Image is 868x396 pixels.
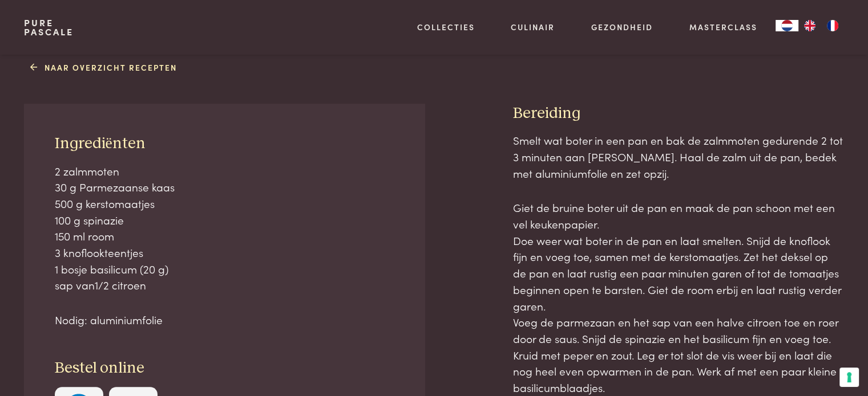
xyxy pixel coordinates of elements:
a: Masterclass [689,21,757,33]
a: Culinair [511,21,555,33]
h3: Bestel online [55,358,395,378]
div: Language [776,20,798,31]
h3: Bereiding [513,104,844,124]
a: Naar overzicht recepten [30,62,177,74]
span: / [98,277,103,292]
p: Smelt wat boter in een pan en bak de zalmmoten gedurende 2 tot 3 minuten aan [PERSON_NAME]. Haal ... [513,132,844,181]
button: Uw voorkeuren voor toestemming voor trackingtechnologieën [839,368,859,387]
a: NL [776,20,798,31]
span: 1 [95,277,98,292]
span: Ingrediënten [55,136,146,152]
p: 2 zalmmoten 30 g Parmezaanse kaas 500 g kerstomaatjes 100 g spinazie 150 ml room 3 knoflookteentj... [55,163,395,294]
a: Collecties [417,21,475,33]
a: PurePascale [24,18,74,36]
a: Gezondheid [591,21,653,33]
p: Nodig: aluminiumfolie [55,312,395,328]
p: Giet de bruine boter uit de pan en maak de pan schoon met een vel keukenpapier. Doe weer wat bote... [513,199,844,395]
a: FR [821,20,844,31]
ul: Language list [798,20,844,31]
a: EN [798,20,821,31]
aside: Language selected: Nederlands [776,20,844,31]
